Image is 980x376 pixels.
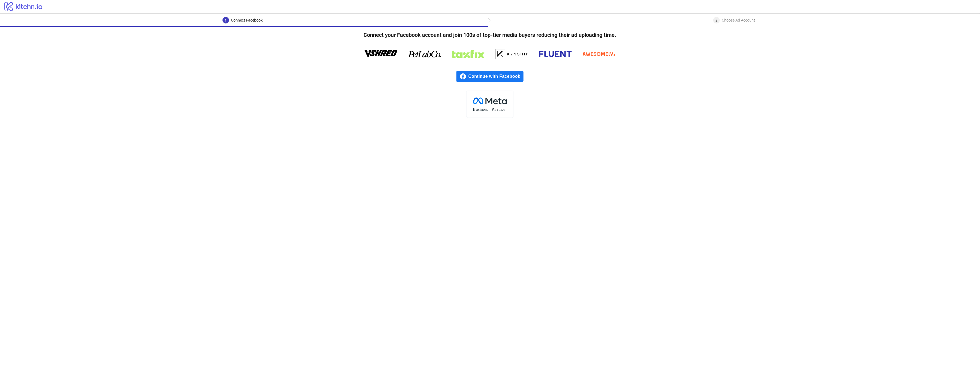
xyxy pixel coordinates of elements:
[476,107,488,112] tspan: usiness
[495,107,497,112] tspan: a
[722,17,755,23] div: Choose Ad Account
[498,107,505,112] tspan: tner
[492,107,494,112] tspan: P
[231,17,263,23] div: Connect Facebook
[456,71,524,82] a: Continue with Facebook
[225,19,227,22] span: 1
[468,71,524,82] span: Continue with Facebook
[473,107,476,112] tspan: B
[355,27,625,43] h4: Connect your Facebook account and join 100s of top-tier media buyers reducing their ad uploading ...
[716,19,717,22] span: 2
[497,107,498,112] tspan: r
